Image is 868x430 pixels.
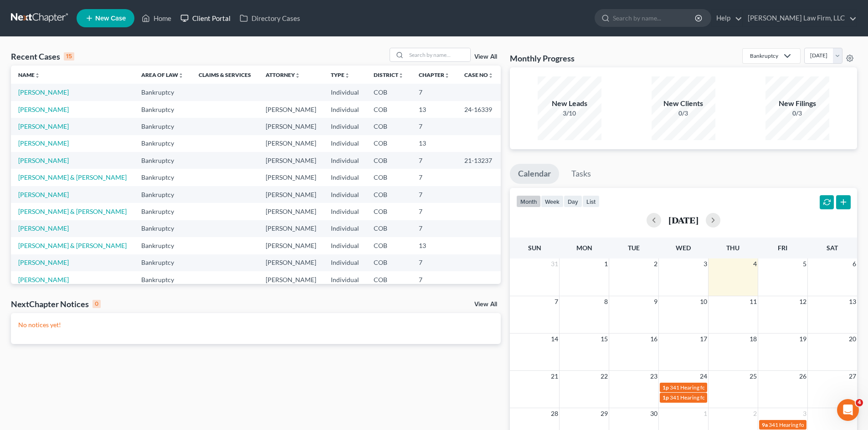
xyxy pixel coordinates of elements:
td: COB [366,220,411,237]
td: COB [366,169,411,186]
td: Bankruptcy [134,237,191,254]
td: Individual [324,237,366,254]
td: [PERSON_NAME] [258,254,324,271]
td: Individual [324,203,366,220]
td: Individual [324,118,366,135]
a: [PERSON_NAME] [18,139,69,147]
span: New Case [95,15,126,22]
td: [PERSON_NAME] [258,101,324,118]
span: 28 [550,408,559,419]
td: COB [366,135,411,152]
th: Claims & Services [191,66,258,84]
a: [PERSON_NAME] & [PERSON_NAME] [18,207,127,215]
a: Area of Lawunfold_more [141,71,184,78]
td: COB [366,84,411,101]
span: 27 [848,371,857,382]
span: 1 [703,408,708,419]
td: Bankruptcy [134,254,191,271]
span: 22 [600,371,609,382]
a: View All [474,301,497,308]
span: 3 [703,258,708,269]
span: 12 [798,296,807,307]
td: Individual [324,84,366,101]
td: Bankruptcy [134,118,191,135]
i: unfold_more [35,73,40,78]
span: 19 [798,334,807,344]
button: day [564,195,582,207]
span: Thu [726,244,740,252]
a: [PERSON_NAME] & [PERSON_NAME] [18,173,127,181]
span: 14 [550,334,559,344]
span: 9a [762,421,768,428]
a: [PERSON_NAME] [18,106,69,113]
div: 0 [92,300,101,308]
td: [PERSON_NAME] [258,135,324,152]
span: Wed [676,244,691,252]
td: [PERSON_NAME] [258,203,324,220]
span: 20 [848,334,857,344]
h2: [DATE] [668,215,699,225]
td: 7 [411,169,457,186]
td: Bankruptcy [134,203,191,220]
span: 13 [848,296,857,307]
a: [PERSON_NAME] Law Firm, LLC [743,10,857,26]
td: Bankruptcy [134,186,191,203]
div: 15 [64,52,74,61]
td: 13 [411,101,457,118]
span: 4 [856,399,863,406]
span: Fri [778,244,787,252]
a: Home [137,10,176,26]
a: View All [474,54,497,60]
i: unfold_more [178,73,184,78]
a: [PERSON_NAME] & [PERSON_NAME] [18,242,127,249]
a: Case Nounfold_more [464,71,493,78]
div: NextChapter Notices [11,298,101,309]
td: Bankruptcy [134,169,191,186]
span: 15 [600,334,609,344]
td: Bankruptcy [134,101,191,118]
td: Bankruptcy [134,135,191,152]
td: Bankruptcy [134,84,191,101]
td: Individual [324,101,366,118]
a: Tasks [563,164,599,184]
div: New Clients [652,98,715,109]
td: COB [366,203,411,220]
input: Search by name... [406,48,470,61]
td: 7 [411,84,457,101]
span: 25 [749,371,758,382]
span: 3 [802,408,807,419]
td: 7 [411,152,457,169]
i: unfold_more [488,73,493,78]
span: Sun [528,244,541,252]
a: Client Portal [176,10,235,26]
span: 31 [550,258,559,269]
td: COB [366,101,411,118]
td: COB [366,152,411,169]
a: [PERSON_NAME] [18,88,69,96]
div: New Leads [538,98,601,109]
a: Nameunfold_more [18,71,40,78]
span: 7 [554,296,559,307]
span: 23 [649,371,658,382]
td: [PERSON_NAME] [258,169,324,186]
a: Chapterunfold_more [419,71,450,78]
div: 3/10 [538,109,601,118]
div: Recent Cases [11,51,74,62]
span: Sat [827,244,838,252]
button: list [582,195,600,207]
td: COB [366,186,411,203]
span: 30 [649,408,658,419]
td: [PERSON_NAME] [258,186,324,203]
td: Individual [324,254,366,271]
td: COB [366,254,411,271]
span: 11 [749,296,758,307]
span: 2 [752,408,758,419]
div: 0/3 [652,109,715,118]
span: 341 Hearing for [PERSON_NAME] [769,421,850,428]
span: 29 [600,408,609,419]
a: [PERSON_NAME] [18,122,69,130]
td: 7 [411,186,457,203]
span: 18 [749,334,758,344]
input: Search by name... [613,10,696,26]
a: Help [712,10,742,26]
